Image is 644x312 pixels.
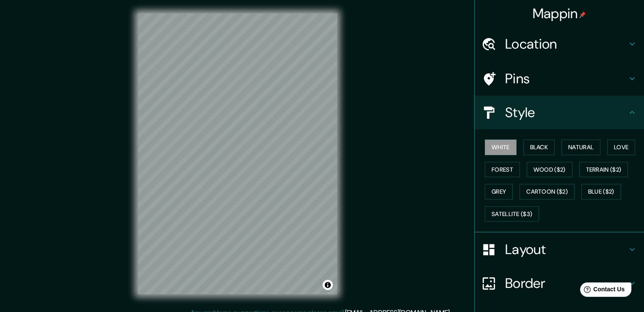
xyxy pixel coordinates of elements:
button: Black [523,140,555,155]
button: Terrain ($2) [579,162,628,178]
button: Natural [561,140,600,155]
h4: Pins [505,70,627,87]
button: Cartoon ($2) [520,184,575,200]
button: Blue ($2) [581,184,621,200]
canvas: Map [138,14,337,294]
div: Layout [475,233,644,266]
div: Location [475,27,644,61]
button: Love [607,140,635,155]
h4: Layout [505,241,627,258]
h4: Mappin [533,5,586,22]
div: Pins [475,62,644,96]
img: pin-icon.png [579,11,586,18]
iframe: Help widget launcher [569,279,635,303]
h4: Style [505,104,627,121]
div: Border [475,266,644,300]
button: Forest [485,162,520,178]
button: Toggle attribution [323,280,333,290]
button: Grey [485,184,513,200]
button: Wood ($2) [527,162,572,178]
button: Satellite ($3) [485,206,539,222]
button: White [485,140,517,155]
h4: Location [505,36,627,52]
h4: Border [505,275,627,292]
div: Style [475,96,644,129]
